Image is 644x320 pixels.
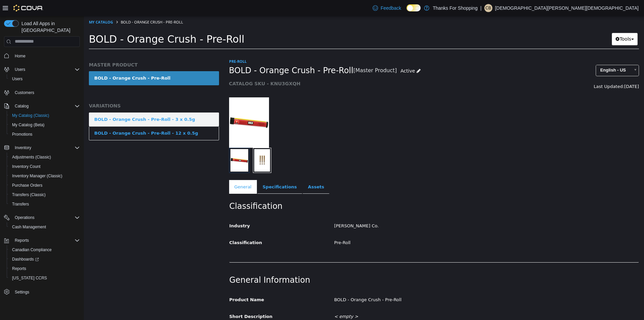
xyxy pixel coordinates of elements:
span: Customers [12,88,80,97]
button: Reports [7,264,83,273]
a: Users [9,75,25,83]
p: | [480,4,482,12]
a: Settings [12,288,32,296]
span: Operations [12,214,80,222]
button: Inventory [1,143,83,152]
button: Transfers [7,199,83,209]
span: Dashboards [9,255,80,263]
small: [Master Product] [269,52,313,57]
span: My Catalog (Beta) [9,121,80,129]
span: BOLD - Orange Crush - Pre-Roll [5,17,161,29]
span: Reports [15,238,29,243]
button: Promotions [7,130,83,139]
span: Reports [12,266,26,271]
img: 150 [145,81,185,132]
button: Users [7,74,83,84]
button: Canadian Compliance [7,245,83,255]
a: Customers [12,89,37,97]
div: BOLD - Orange Crush - Pre-Roll - 12 x 0.5g [10,114,114,121]
span: Inventory Manager (Classic) [12,173,62,179]
span: My Catalog (Classic) [9,111,80,120]
span: English - US [512,49,546,59]
span: Home [15,53,25,59]
a: [US_STATE] CCRS [9,274,50,282]
span: Settings [15,289,29,295]
button: Users [12,65,28,74]
span: Catalog [12,102,80,110]
a: BOLD - Orange Crush - Pre-Roll [5,55,135,69]
button: Users [1,65,83,74]
span: Cash Management [9,223,80,231]
span: Users [9,75,80,83]
a: My Catalog [5,3,29,8]
span: Reports [9,265,80,273]
a: Canadian Compliance [9,246,54,254]
button: Customers [1,88,83,97]
a: Adjustments (Classic) [9,153,54,161]
span: BOLD - Orange Crush - Pre-Roll [37,3,99,8]
span: Dark Mode [407,11,407,12]
button: Purchase Orders [7,181,83,190]
h5: VARIATIONS [5,87,135,93]
button: Inventory Manager (Classic) [7,171,83,181]
span: My Catalog (Beta) [12,122,45,128]
span: Transfers (Classic) [9,191,80,199]
span: Inventory [15,145,31,150]
span: Canadian Compliance [9,246,80,254]
a: Inventory Count [9,163,43,171]
div: Christian Bishop [484,4,492,12]
button: Operations [1,213,83,222]
a: Purchase Orders [9,181,45,189]
a: Promotions [9,130,35,138]
span: Cash Management [12,224,46,230]
span: Short Description [146,298,189,303]
span: Inventory Count [12,164,41,169]
span: Transfers [9,200,80,208]
span: Customers [15,90,34,95]
a: Specifications [173,164,218,178]
div: < empty > [245,295,560,307]
button: Inventory Count [7,162,83,171]
span: Home [12,52,80,60]
input: Dark Mode [407,4,421,11]
span: Last Updated: [510,68,540,73]
button: Home [1,51,83,61]
button: Operations [12,214,37,222]
span: Inventory Count [9,163,80,171]
span: Users [12,65,80,74]
span: Purchase Orders [9,181,80,189]
div: BOLD - Orange Crush - Pre-Roll - 3 x 0.5g [10,100,111,107]
button: Cash Management [7,222,83,232]
a: General [145,164,173,178]
span: Purchase Orders [12,183,43,188]
a: Pre-Roll [145,43,163,48]
button: Reports [1,236,83,245]
a: Transfers (Classic) [9,191,48,199]
h5: MASTER PRODUCT [5,46,135,52]
a: Transfers [9,200,32,208]
button: Settings [1,287,83,296]
button: Tools [528,17,554,29]
span: Promotions [9,130,80,138]
span: Operations [15,215,35,220]
a: Dashboards [9,255,42,263]
span: Promotions [12,132,33,137]
a: Inventory Manager (Classic) [9,172,65,180]
span: Inventory [12,144,80,152]
a: My Catalog (Classic) [9,111,52,120]
span: Catalog [15,103,29,109]
h5: CATALOG SKU - KNU3GXQH [145,64,450,71]
a: Cash Management [9,223,49,231]
span: Transfers (Classic) [12,192,46,197]
button: Reports [12,236,32,244]
h2: Classification [146,185,555,195]
span: My Catalog (Classic) [12,113,49,118]
span: Transfers [12,201,29,207]
a: Assets [219,164,246,178]
span: Industry [146,207,166,212]
button: Adjustments (Classic) [7,152,83,162]
img: Cova [13,5,43,11]
span: Adjustments (Classic) [12,154,51,160]
div: [PERSON_NAME] Co. [245,204,560,216]
span: Inventory Manager (Classic) [9,172,80,180]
